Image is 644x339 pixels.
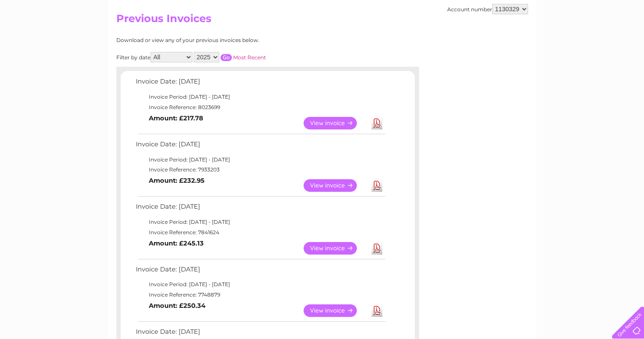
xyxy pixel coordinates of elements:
[134,102,387,113] td: Invoice Reference: 8023699
[304,242,367,255] a: View
[372,304,382,317] a: Download
[149,239,204,247] b: Amount: £245.13
[134,201,387,217] td: Invoice Date: [DATE]
[538,37,564,43] a: Telecoms
[116,52,343,62] div: Filter by date
[118,5,527,42] div: Clear Business is a trading name of Verastar Limited (registered in [GEOGRAPHIC_DATA] No. 3667643...
[569,37,581,43] a: Blog
[372,117,382,129] a: Download
[615,37,636,43] a: Log out
[134,92,387,102] td: Invoice Period: [DATE] - [DATE]
[149,177,205,184] b: Amount: £232.95
[372,242,382,255] a: Download
[22,23,67,49] img: logo.png
[134,217,387,227] td: Invoice Period: [DATE] - [DATE]
[447,4,528,14] div: Account number
[513,37,532,43] a: Energy
[134,264,387,280] td: Invoice Date: [DATE]
[134,139,387,155] td: Invoice Date: [DATE]
[304,304,367,317] a: View
[134,279,387,290] td: Invoice Period: [DATE] - [DATE]
[134,290,387,300] td: Invoice Reference: 7748879
[116,13,528,29] h2: Previous Invoices
[149,114,203,122] b: Amount: £217.78
[233,54,266,61] a: Most Recent
[149,302,205,310] b: Amount: £250.34
[372,179,382,192] a: Download
[134,165,387,175] td: Invoice Reference: 7933203
[304,179,367,192] a: View
[134,76,387,92] td: Invoice Date: [DATE]
[586,37,608,43] a: Contact
[116,37,343,43] div: Download or view any of your previous invoices below.
[134,155,387,165] td: Invoice Period: [DATE] - [DATE]
[134,227,387,238] td: Invoice Reference: 7841624
[492,37,508,43] a: Water
[304,117,367,129] a: View
[481,4,541,15] a: 0333 014 3131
